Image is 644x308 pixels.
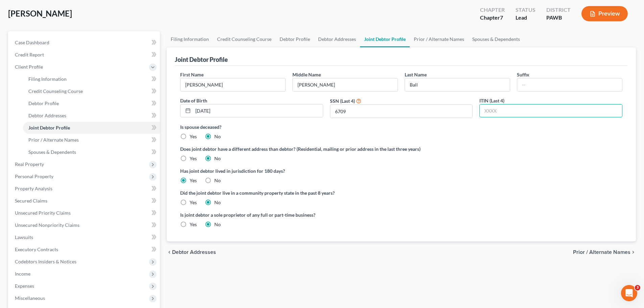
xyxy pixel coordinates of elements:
[15,210,71,216] span: Unsecured Priority Claims
[172,250,216,255] span: Debtor Addresses
[190,221,197,228] label: Yes
[10,112,125,125] button: Search for help
[92,11,105,24] img: Profile image for Lindsey
[10,128,125,140] div: Attorney's Disclosure of Compensation
[28,76,67,82] span: Filing Information
[181,78,285,91] input: --
[14,60,122,71] p: How can we help?
[480,6,505,14] div: Chapter
[410,31,468,47] a: Prior / Alternate Names
[9,183,160,195] a: Property Analysis
[23,85,160,97] a: Credit Counseling Course
[190,177,197,184] label: Yes
[15,246,58,252] span: Executory Contracts
[190,155,197,162] label: Yes
[405,78,510,91] input: --
[405,71,427,78] label: Last Name
[546,6,571,14] div: District
[14,175,113,182] div: Import and Export Claims
[175,55,228,64] div: Joint Debtor Profile
[517,71,529,78] label: Suffix
[180,123,622,131] label: Is spouse deceased?
[15,295,45,301] span: Miscellaneous
[23,110,160,122] a: Debtor Addresses
[15,228,30,233] span: Home
[180,189,622,196] label: Did the joint debtor live in a community property state in the past 8 years?
[214,199,221,206] label: No
[9,49,160,61] a: Credit Report
[8,8,72,18] span: [PERSON_NAME]
[190,199,197,206] label: Yes
[10,172,125,185] div: Import and Export Claims
[14,85,113,92] div: Send us a message
[45,211,90,238] button: Messages
[516,6,535,14] div: Status
[330,105,473,118] input: XXXX
[10,160,125,172] div: Amendments
[9,231,160,243] a: Lawsuits
[9,243,160,256] a: Executory Contracts
[23,146,160,158] a: Spouses & Dependents
[28,149,76,155] span: Spouses & Dependents
[23,122,160,134] a: Joint Debtor Profile
[180,211,398,218] label: Is joint debtor a sole proprietor of any full or part-time business?
[314,31,360,47] a: Debtor Addresses
[546,14,571,22] div: PAWB
[480,104,622,117] input: XXXX
[573,250,630,255] span: Prior / Alternate Names
[56,228,79,233] span: Messages
[180,71,204,78] label: First Name
[15,222,79,228] span: Unsecured Nonpriority Claims
[9,207,160,219] a: Unsecured Priority Claims
[190,133,197,140] label: Yes
[167,31,213,47] a: Filing Information
[330,97,355,104] label: SSN (Last 4)
[23,134,160,146] a: Prior / Alternate Names
[180,167,622,174] label: Has joint debtor lived in jurisdiction for 180 days?
[23,97,160,110] a: Debtor Profile
[28,137,79,143] span: Prior / Alternate Names
[292,71,321,78] label: Middle Name
[635,285,640,290] span: 3
[15,198,47,204] span: Secured Claims
[276,31,314,47] a: Debtor Profile
[214,133,221,140] label: No
[14,92,113,99] div: We typically reply in a few hours
[193,104,323,117] input: MM/DD/YYYY
[517,78,622,91] input: --
[9,37,160,49] a: Case Dashboard
[213,31,276,47] a: Credit Counseling Course
[468,31,524,47] a: Spouses & Dependents
[10,140,125,160] div: Statement of Financial Affairs - Payments Made in the Last 90 days
[14,163,113,170] div: Amendments
[167,250,216,255] button: chevron_left Debtor Addresses
[28,113,66,118] span: Debtor Addresses
[15,52,44,57] span: Credit Report
[480,14,505,22] div: Chapter
[9,195,160,207] a: Secured Claims
[116,11,128,23] div: Close
[516,14,535,22] div: Lead
[581,6,628,21] button: Preview
[214,221,221,228] label: No
[15,283,34,289] span: Expenses
[7,79,128,105] div: Send us a messageWe typically reply in a few hours
[573,250,636,255] button: Prior / Alternate Names chevron_right
[15,64,43,70] span: Client Profile
[15,186,52,191] span: Property Analysis
[28,88,83,94] span: Credit Counseling Course
[15,161,44,167] span: Real Property
[14,115,55,122] span: Search for help
[180,97,207,104] label: Date of Birth
[167,250,172,255] i: chevron_left
[9,219,160,231] a: Unsecured Nonpriority Claims
[293,78,398,91] input: M.I
[28,100,59,106] span: Debtor Profile
[90,211,135,238] button: Help
[500,14,503,21] span: 7
[14,48,122,60] p: Hi there!
[214,177,221,184] label: No
[107,228,118,233] span: Help
[14,15,53,21] img: logo
[214,155,221,162] label: No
